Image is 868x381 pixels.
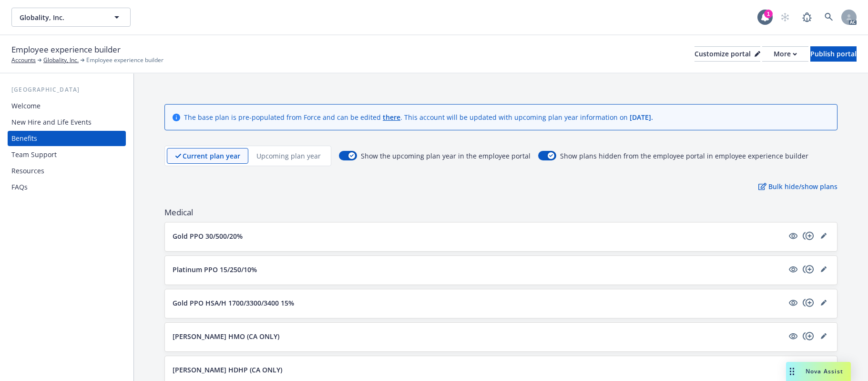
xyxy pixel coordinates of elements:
span: . This account will be updated with upcoming plan year information on [400,113,630,122]
button: Gold PPO HSA/H 1700/3300/3400 15% [173,298,784,308]
span: Employee experience builder [86,56,163,64]
a: visible [787,330,799,342]
a: visible [787,230,799,242]
div: Welcome [11,98,41,114]
a: Team Support [8,147,126,162]
div: FAQs [11,180,28,195]
div: New Hire and Life Events [11,115,92,130]
div: Benefits [11,131,37,146]
button: [PERSON_NAME] HDHP (CA ONLY) [173,365,784,375]
a: New Hire and Life Events [8,115,126,130]
a: editPencil [818,230,829,242]
p: Upcoming plan year [256,151,321,161]
span: Show the upcoming plan year in the employee portal [361,151,531,161]
a: FAQs [8,180,126,195]
p: Platinum PPO 15/250/10% [173,265,257,275]
div: Publish portal [810,47,857,61]
button: Publish portal [810,46,857,62]
span: [DATE] . [630,113,653,122]
p: Gold PPO HSA/H 1700/3300/3400 15% [173,298,294,308]
button: Nova Assist [786,362,851,381]
a: editPencil [818,330,829,342]
span: Medical [164,207,837,218]
button: Globality, Inc. [11,8,131,27]
button: Customize portal [694,46,760,62]
div: More [774,47,797,61]
div: Team Support [11,147,57,162]
a: visible [787,297,799,308]
p: [PERSON_NAME] HDHP (CA ONLY) [173,365,282,375]
div: Customize portal [694,47,760,61]
button: Gold PPO 30/500/20% [173,231,784,241]
a: Start snowing [776,8,795,27]
a: Globality, Inc. [43,56,79,64]
div: 1 [764,10,773,18]
span: Employee experience builder [11,43,121,56]
a: editPencil [818,297,829,308]
p: [PERSON_NAME] HMO (CA ONLY) [173,331,279,341]
a: Welcome [8,98,126,114]
a: Benefits [8,131,126,146]
p: Bulk hide/show plans [758,181,837,191]
span: Nova Assist [806,367,843,375]
span: The base plan is pre-populated from Force and can be edited [184,113,383,122]
a: Accounts [11,56,36,64]
a: copyPlus [803,230,814,242]
button: More [762,46,808,62]
span: Show plans hidden from the employee portal in employee experience builder [560,151,808,161]
div: [GEOGRAPHIC_DATA] [8,85,126,95]
div: Drag to move [786,362,798,381]
a: Resources [8,163,126,179]
a: visible [787,264,799,275]
a: editPencil [818,264,829,275]
a: there [383,113,400,122]
button: [PERSON_NAME] HMO (CA ONLY) [173,331,784,341]
p: Current plan year [183,151,240,161]
a: copyPlus [803,330,814,342]
span: Globality, Inc. [20,12,102,22]
a: copyPlus [803,297,814,308]
a: copyPlus [803,264,814,275]
a: Report a Bug [797,8,817,27]
div: Resources [11,163,44,179]
p: Gold PPO 30/500/20% [173,231,243,241]
a: Search [819,8,838,27]
button: Platinum PPO 15/250/10% [173,265,784,275]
